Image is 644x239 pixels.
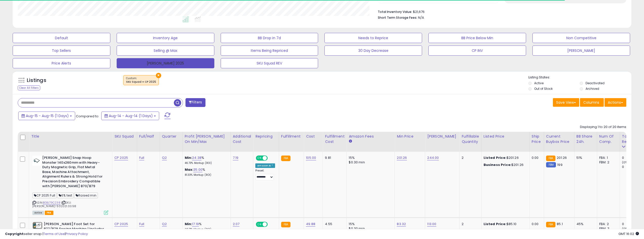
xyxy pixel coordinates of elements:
div: 45% [576,222,593,226]
div: SKU Squad = CP 2025 [126,80,156,84]
button: Price Alerts [13,58,110,68]
div: 0.00 [532,222,540,226]
th: CSV column name: cust_attr_8_SKU Squad [112,132,137,152]
strong: Copyright [5,231,24,236]
button: CP INV [428,46,526,56]
div: 0 [622,156,642,160]
button: [PERSON_NAME] [532,46,630,56]
div: 2 [462,156,477,160]
b: Max: [185,167,194,172]
span: N/A [418,15,424,20]
p: 81.33% Markup (ROI) [185,173,227,177]
button: Inventory Age [117,33,214,43]
a: 244.00 [427,155,439,160]
a: 105.00 [306,155,316,160]
b: Short Term Storage Fees: [378,15,417,20]
div: $0.30 min [349,160,391,165]
button: Selling @ Max [117,46,214,56]
button: × [156,73,161,78]
div: $201.26 [484,156,526,160]
button: Non Competitive [532,33,630,43]
div: 4.55 [325,222,343,226]
div: 15% [349,156,391,160]
div: Fulfillment Cost [325,134,344,144]
a: Full [139,155,144,160]
button: Top Sellers [13,46,110,56]
span: FBA [45,211,53,215]
div: 15% [349,222,391,226]
b: Listed Price: [484,155,507,160]
div: Fulfillable Quantity [462,134,479,144]
span: Raised min [74,192,98,198]
button: BB Price Below Min [428,33,526,43]
b: [PERSON_NAME] Snap Hoop Monster 140x260mm with Heavy-Duty Magnetic Grip, Flat Metal Base, Machine... [42,156,104,190]
div: FBM: 2 [599,160,616,165]
b: Listed Price: [484,222,507,226]
a: Q2 [162,222,167,227]
a: 2.07 [233,222,240,227]
div: FBA: 2 [599,222,616,226]
div: Current Buybox Price [546,134,572,144]
button: BB Drop in 7d [221,33,318,43]
small: FBA [281,156,290,161]
b: Min: [185,222,192,226]
div: Total Rev. [622,134,640,144]
div: Preset: [255,169,275,180]
span: 2025-08-15 16:02 GMT [618,231,639,236]
button: 30 Day Decrease [324,46,422,56]
span: OFF [267,156,275,160]
div: Fulfillment [281,134,302,139]
div: 2 [462,222,477,226]
a: 7.19 [233,155,239,160]
div: 0 [622,165,642,169]
div: Listed Price [484,134,527,139]
div: % [185,222,227,231]
p: 46.73% Markup (ROI) [185,161,227,165]
button: SKU Squad REV [221,58,318,68]
small: FBM [546,162,556,167]
div: % [185,156,227,165]
label: Deactivated [586,81,605,85]
button: Aug-15 - Aug-15 (1 Days) [18,112,75,120]
label: Active [534,81,544,85]
a: 17.19 [192,222,199,227]
small: FBA [546,222,555,227]
span: Aug-15 - Aug-15 (1 Days) [26,113,69,118]
button: Default [13,33,110,43]
a: CP 2025 [114,222,128,227]
span: 199 [557,162,562,167]
div: 9.81 [325,156,343,160]
span: All listings currently available for purchase on Amazon [32,211,44,215]
th: The percentage added to the cost of goods (COGS) that forms the calculator for Min & Max prices. [182,132,231,152]
span: 201.26 [557,155,567,160]
div: Full/Half [139,134,158,139]
button: Save View [553,98,579,107]
div: SKU Squad [114,134,135,139]
a: CP 2025 [114,155,128,160]
div: Amazon Fees [349,134,392,139]
div: Profit [PERSON_NAME] on Min/Max [185,134,228,144]
b: Business Price: [484,162,511,167]
button: Actions [605,98,626,107]
button: Aug-14 - Aug-14 (1 Days) [101,112,159,120]
div: Amazon AI * [255,163,275,168]
div: [PERSON_NAME] [427,134,457,139]
div: $85.10 [484,222,526,226]
button: [PERSON_NAME] 2025 [117,58,214,68]
a: Terms of Use [43,231,65,236]
img: 21CAWveLn2L._SL40_.jpg [32,156,41,166]
div: FBA: 1 [599,156,616,160]
span: 85.1 [557,222,563,226]
a: Privacy Policy [66,231,88,236]
button: Filters [185,98,205,107]
h5: Listings [27,77,46,84]
p: Listing States: [528,75,631,80]
div: Additional Cost [233,134,251,144]
a: 201.26 [397,155,407,160]
b: Min: [185,155,192,160]
small: FBA [546,156,555,161]
div: $201.26 [484,163,526,167]
button: Needs to Reprice [324,33,422,43]
span: Compared to: [76,114,99,119]
span: | SKU: [PERSON_NAME]-502021.03.98 [32,201,76,208]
